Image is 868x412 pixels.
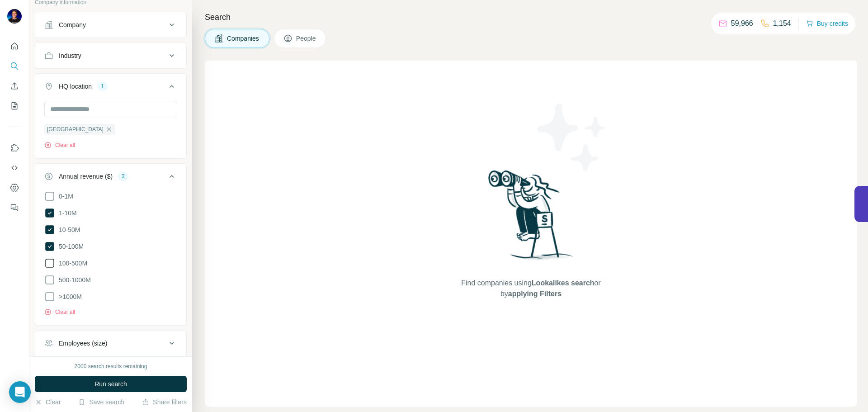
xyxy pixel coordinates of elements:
[55,259,87,268] span: 100-500M
[35,332,186,354] button: Employees (size)
[59,51,81,60] div: Industry
[806,17,848,30] button: Buy credits
[59,82,92,91] div: HQ location
[59,172,113,181] div: Annual revenue ($)
[508,290,561,298] span: applying Filters
[7,9,22,24] img: Avatar
[7,160,22,176] button: Use Surfe API
[9,381,31,403] div: Open Intercom Messenger
[532,279,594,287] span: Lookalikes search
[7,58,22,74] button: Search
[94,379,127,388] span: Run search
[75,362,147,370] div: 2000 search results remaining
[7,38,22,54] button: Quick start
[7,199,22,216] button: Feedback
[35,166,186,191] button: Annual revenue ($)3
[55,225,80,234] span: 10-50M
[7,180,22,196] button: Dashboard
[7,78,22,94] button: Enrich CSV
[59,20,86,29] div: Company
[55,192,73,201] span: 0-1M
[7,140,22,156] button: Use Surfe on LinkedIn
[227,34,260,43] span: Companies
[142,398,187,407] button: Share filters
[55,208,77,218] span: 1-10M
[484,168,578,269] img: Surfe Illustration - Woman searching with binoculars
[55,275,91,284] span: 500-1000M
[97,82,108,90] div: 1
[531,97,613,178] img: Surfe Illustration - Stars
[296,34,317,43] span: People
[47,125,104,133] span: [GEOGRAPHIC_DATA]
[35,398,61,407] button: Clear
[118,172,128,180] div: 3
[35,45,186,66] button: Industry
[35,76,186,101] button: HQ location1
[44,141,75,149] button: Clear all
[731,18,753,29] p: 59,966
[44,308,75,316] button: Clear all
[7,98,22,114] button: My lists
[55,242,84,251] span: 50-100M
[55,292,82,301] span: >1000M
[35,376,187,392] button: Run search
[59,339,107,348] div: Employees (size)
[78,398,124,407] button: Save search
[205,11,857,24] h4: Search
[773,18,791,29] p: 1,154
[35,14,186,36] button: Company
[458,278,603,299] span: Find companies using or by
